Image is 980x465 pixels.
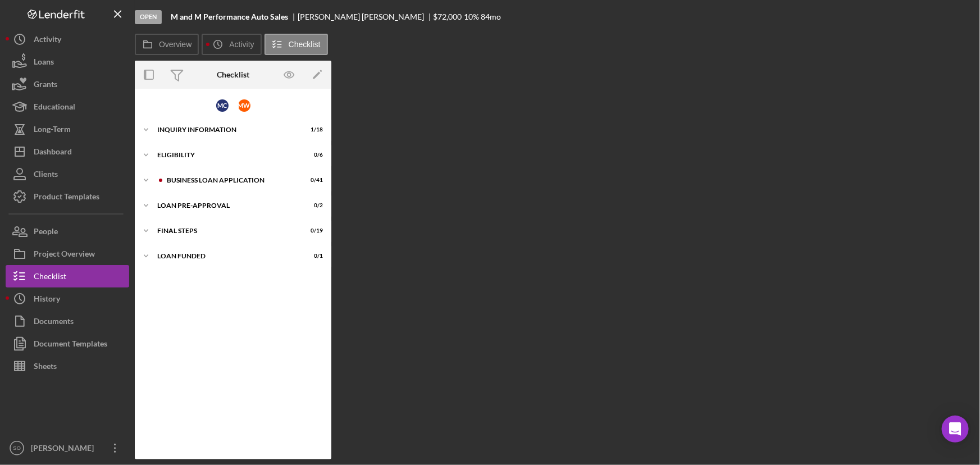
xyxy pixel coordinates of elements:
button: Loans [6,51,129,73]
div: Open [135,10,162,24]
button: Activity [6,28,129,51]
div: History [34,288,60,313]
div: 84 mo [481,12,501,21]
div: Project Overview [34,243,95,268]
button: Activity [202,34,261,55]
label: Checklist [289,40,321,49]
div: [PERSON_NAME] [28,437,101,462]
button: Documents [6,310,129,332]
div: 0 / 6 [303,152,323,158]
div: ELIGIBILITY [157,152,295,158]
div: Document Templates [34,332,107,358]
div: 0 / 1 [303,253,323,259]
div: 10 % [464,12,479,21]
b: M and M Performance Auto Sales [171,12,288,21]
text: SO [13,445,21,452]
div: [PERSON_NAME] [PERSON_NAME] [298,12,434,21]
div: 0 / 41 [303,177,323,184]
div: FINAL STEPS [157,227,295,234]
div: Loans [34,51,54,76]
button: Overview [135,34,199,55]
div: 1 / 18 [303,126,323,133]
div: Dashboard [34,140,72,166]
div: Clients [34,163,58,188]
button: People [6,220,129,243]
button: Checklist [265,34,328,55]
div: Educational [34,95,75,121]
div: Long-Term [34,118,71,143]
div: Grants [34,73,57,98]
button: History [6,288,129,310]
span: $72,000 [434,12,462,21]
div: Documents [34,310,74,335]
label: Overview [159,40,192,49]
div: LOAN FUNDED [157,253,295,259]
button: Grants [6,73,129,95]
label: Activity [229,40,254,49]
div: Checklist [217,70,249,79]
div: Product Templates [34,185,99,211]
button: Product Templates [6,185,129,208]
div: Sheets [34,355,57,380]
button: Document Templates [6,332,129,355]
button: Clients [6,163,129,185]
button: SO[PERSON_NAME] [6,437,129,459]
div: M C [216,99,229,112]
button: Sheets [6,355,129,377]
button: Checklist [6,265,129,288]
div: LOAN PRE-APPROVAL [157,202,295,209]
div: Checklist [34,265,66,290]
div: M W [238,99,250,112]
div: Open Intercom Messenger [942,416,969,443]
button: Dashboard [6,140,129,163]
div: 0 / 2 [303,202,323,209]
div: Activity [34,28,61,53]
div: People [34,220,58,245]
div: INQUIRY INFORMATION [157,126,295,133]
button: Project Overview [6,243,129,265]
button: Educational [6,95,129,118]
button: Long-Term [6,118,129,140]
div: 0 / 19 [303,227,323,234]
div: BUSINESS LOAN APPLICATION [167,177,295,184]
